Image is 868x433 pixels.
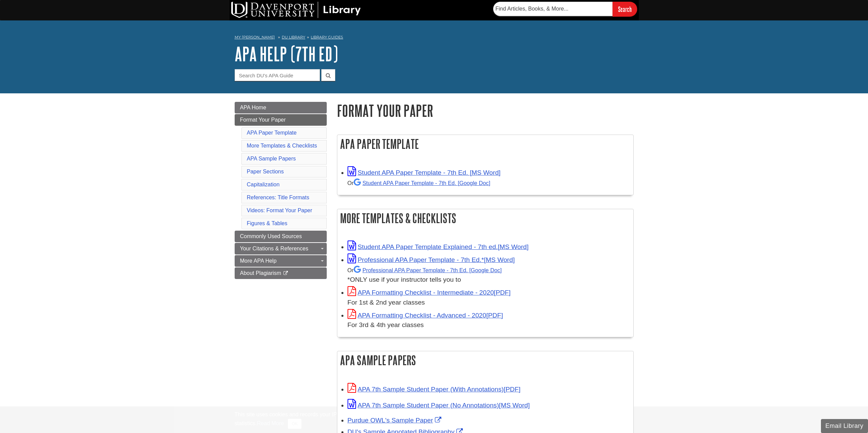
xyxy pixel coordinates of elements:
[311,35,343,40] a: Library Guides
[235,114,327,126] a: Format Your Paper
[247,207,312,213] a: Videos: Format Your Paper
[247,130,297,136] a: APA Paper Template
[231,2,361,18] img: DU Library
[613,2,637,16] input: Search
[337,351,633,369] h2: APA Sample Papers
[337,102,634,119] h1: Format Your Paper
[247,156,296,161] a: APA Sample Papers
[247,220,288,226] a: Figures & Tables
[354,180,490,186] a: Student APA Paper Template - 7th Ed. [Google Doc]
[493,2,613,16] input: Find Articles, Books, & More...
[247,195,309,200] a: References: Title Formats
[235,267,327,279] a: About Plagiarism
[354,267,502,273] a: Professional APA Paper Template - 7th Ed.
[348,289,511,296] a: Link opens in new window
[235,102,327,279] div: Guide Page Menu
[235,34,275,40] a: My [PERSON_NAME]
[257,420,284,426] a: Read More
[235,102,327,113] a: APA Home
[247,169,284,174] a: Paper Sections
[348,312,503,319] a: Link opens in new window
[821,419,868,433] button: Email Library
[348,169,501,176] a: Link opens in new window
[240,117,286,123] span: Format Your Paper
[348,265,630,285] div: *ONLY use if your instructor tells you to
[348,298,630,308] div: For 1st & 2nd year classes
[348,402,530,409] a: Link opens in new window
[240,258,277,264] span: More APA Help
[348,386,520,393] a: Link opens in new window
[282,35,305,40] a: DU Library
[348,256,515,263] a: Link opens in new window
[348,243,529,250] a: Link opens in new window
[235,255,327,267] a: More APA Help
[247,143,317,149] a: More Templates & Checklists
[348,180,490,186] small: Or
[235,243,327,254] a: Your Citations & References
[337,135,633,153] h2: APA Paper Template
[493,2,637,16] form: Searches DU Library's articles, books, and more
[240,105,266,110] span: APA Home
[240,270,281,276] span: About Plagiarism
[283,271,289,276] i: This link opens in a new window
[348,417,443,424] a: Link opens in new window
[235,69,320,81] input: Search DU's APA Guide
[348,267,502,273] small: Or
[235,231,327,242] a: Commonly Used Sources
[235,411,634,429] div: This site uses cookies and records your IP address for usage statistics. Additionally, we use Goo...
[247,182,280,187] a: Capitalization
[240,233,302,239] span: Commonly Used Sources
[288,419,301,429] button: Close
[348,320,630,330] div: For 3rd & 4th year classes
[337,209,633,227] h2: More Templates & Checklists
[235,43,338,64] a: APA Help (7th Ed)
[240,246,308,251] span: Your Citations & References
[235,33,634,44] nav: breadcrumb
